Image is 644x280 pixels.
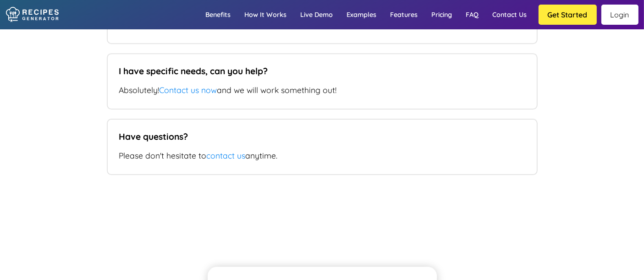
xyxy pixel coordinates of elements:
a: Pricing [425,1,459,28]
a: Contact us [486,1,534,28]
a: How it works [238,1,294,28]
h5: I have specific needs, can you help? [119,66,521,77]
a: contact us [207,150,246,160]
a: Contact us now [160,85,217,95]
h5: Have questions? [119,131,521,142]
button: Get Started [539,5,597,25]
p: Please don't hesitate to anytime. [119,149,525,163]
a: Live demo [294,1,340,28]
p: Absolutely! and we will work something out! [119,83,525,97]
a: Features [384,1,425,28]
a: FAQ [459,1,486,28]
a: Examples [340,1,384,28]
a: Login [601,5,638,25]
a: Benefits [199,1,238,28]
